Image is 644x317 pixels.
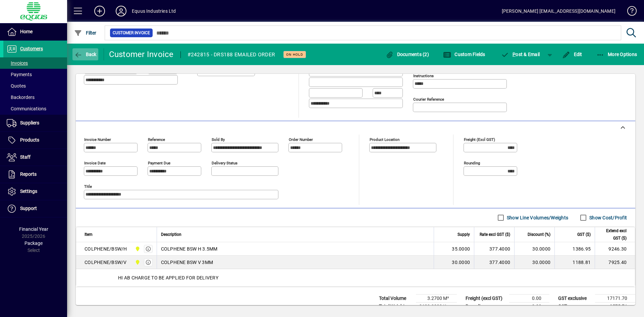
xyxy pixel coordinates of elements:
mat-label: Product location [370,137,399,142]
td: Total Volume [376,295,416,303]
div: [PERSON_NAME] [EMAIL_ADDRESS][DOMAIN_NAME] [502,6,615,16]
span: On hold [286,52,303,57]
a: Payments [3,69,67,80]
a: Settings [3,183,67,200]
div: COLPHENE/BSW/V [85,259,127,266]
button: Custom Fields [441,48,487,60]
a: Home [3,23,67,40]
td: 9246.30 [595,242,635,256]
span: Payments [7,72,32,77]
mat-label: Instructions [413,73,434,78]
span: More Options [596,52,637,57]
td: 7925.40 [595,256,635,269]
span: Custom Fields [443,52,485,57]
span: 30.0000 [452,259,470,266]
a: Backorders [3,92,67,103]
button: Add [89,5,110,17]
td: GST [555,303,595,311]
span: Extend excl GST ($) [599,227,627,242]
div: COLPHENE/BSW/H [85,246,127,252]
span: 4A DSV LOGISTICS - CHCH [133,259,141,266]
a: Support [3,200,67,217]
td: Freight (excl GST) [462,295,509,303]
span: Filter [74,30,97,36]
td: 3.2700 M³ [416,295,457,303]
span: Package [24,241,43,246]
td: Total Weight [376,303,416,311]
span: Rate excl GST ($) [480,231,510,238]
span: Discount (%) [528,231,550,238]
span: Backorders [7,95,35,100]
span: COLPHENE BSW H 3.5MM [161,246,218,252]
div: HI AB CHARGE TO BE APPLIED FOR DELIVERY [76,269,635,286]
div: Customer Invoice [109,49,174,60]
mat-label: Title [84,184,92,189]
a: Communications [3,103,67,114]
span: Support [20,206,37,211]
span: 4A DSV LOGISTICS - CHCH [133,245,141,253]
div: #242815 - DRS188 EMAILED ORDER [187,49,275,60]
span: Products [20,137,39,143]
app-page-header-button: Back [67,48,104,60]
span: Staff [20,154,31,160]
mat-label: Invoice number [84,137,111,142]
span: Suppliers [20,120,39,125]
a: Invoices [3,57,67,69]
button: More Options [595,48,639,60]
span: Settings [20,189,37,194]
button: Documents (2) [384,48,431,60]
span: P [513,52,516,57]
span: Invoices [7,60,28,66]
mat-label: Order number [289,137,313,142]
a: Reports [3,166,67,183]
span: ost & Email [501,52,540,57]
div: 377.4000 [478,246,510,252]
span: COLPHENE BSW V 3MM [161,259,213,266]
mat-label: Rounding [464,161,480,165]
td: 0.00 [509,295,549,303]
mat-label: Delivery status [212,161,237,165]
span: Supply [458,231,470,238]
button: Edit [560,48,584,60]
div: 377.4000 [478,259,510,266]
td: 1188.81 [554,256,595,269]
label: Show Cost/Profit [588,214,627,221]
td: 30.0000 [514,256,554,269]
td: 0.00 [509,303,549,311]
mat-label: Reference [148,137,165,142]
td: GST exclusive [555,295,595,303]
mat-label: Invoice date [84,161,106,165]
td: 17171.70 [595,295,635,303]
td: 1386.95 [554,242,595,256]
button: Filter [72,27,98,39]
button: Post & Email [498,48,543,60]
mat-label: Sold by [212,137,225,142]
a: Knowledge Base [622,1,636,23]
span: Edit [562,52,582,57]
span: 35.0000 [452,246,470,252]
a: Suppliers [3,115,67,131]
td: Rounding [462,303,509,311]
td: 2623.3000 Kg [416,303,457,311]
span: Communications [7,106,46,111]
label: Show Line Volumes/Weights [505,214,568,221]
span: Documents (2) [385,52,429,57]
span: Reports [20,171,37,177]
span: Item [85,231,93,238]
span: GST ($) [577,231,591,238]
span: Customers [20,46,43,51]
a: Products [3,132,67,149]
button: Profile [110,5,132,17]
mat-label: Payment due [148,161,170,165]
a: Staff [3,149,67,166]
span: Financial Year [19,226,48,232]
span: Home [20,29,33,34]
span: Back [74,52,97,57]
mat-label: Courier Reference [413,97,444,102]
span: Quotes [7,83,26,89]
td: 2575.76 [595,303,635,311]
button: Back [72,48,98,60]
td: 30.0000 [514,242,554,256]
a: Quotes [3,80,67,92]
span: Description [161,231,181,238]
